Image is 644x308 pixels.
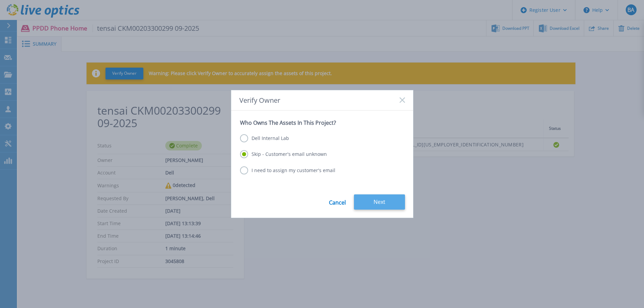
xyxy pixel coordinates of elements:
[239,96,280,104] span: Verify Owner
[240,150,327,158] label: Skip - Customer's email unknown
[329,194,346,210] a: Cancel
[240,134,289,142] label: Dell Internal Lab
[354,194,405,210] button: Next
[240,166,335,174] label: I need to assign my customer's email
[240,119,404,126] p: Who Owns The Assets In This Project?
